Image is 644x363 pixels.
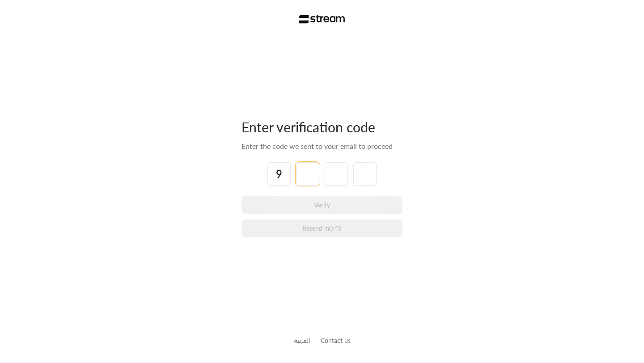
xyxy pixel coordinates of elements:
[321,337,351,344] a: Contact us
[241,118,402,135] div: Enter verification code
[241,141,402,152] div: Enter the code we sent to your email to proceed
[294,332,310,349] a: العربية
[299,15,345,24] img: Stream Logo
[321,336,351,345] button: Contact us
